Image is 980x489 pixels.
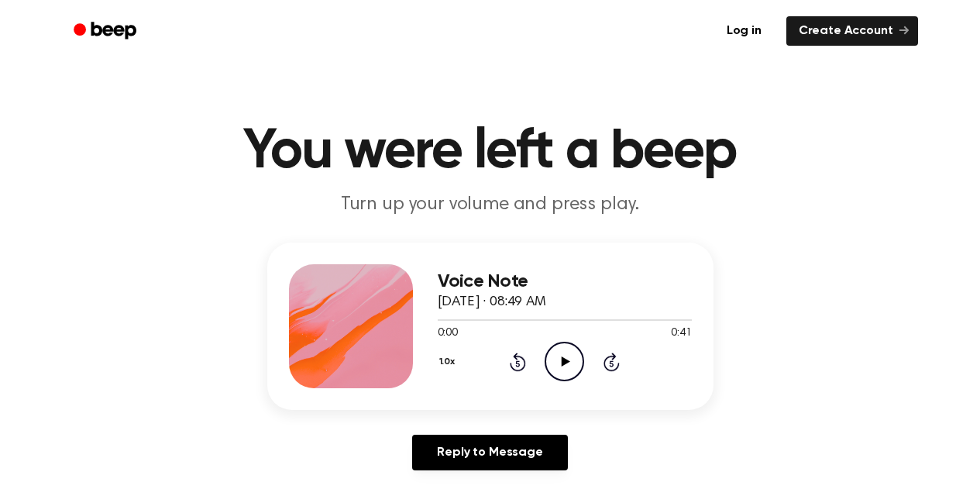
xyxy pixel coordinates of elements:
span: 0:41 [671,325,691,342]
span: 0:00 [438,325,458,342]
a: Reply to Message [412,435,567,470]
button: 1.0x [438,349,461,375]
p: Turn up your volume and press play. [193,192,788,218]
h3: Voice Note [438,271,692,292]
a: Log in [711,13,777,49]
h1: You were left a beep [94,124,887,180]
a: Beep [63,16,150,46]
a: Create Account [786,16,918,46]
span: [DATE] · 08:49 AM [438,295,546,309]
